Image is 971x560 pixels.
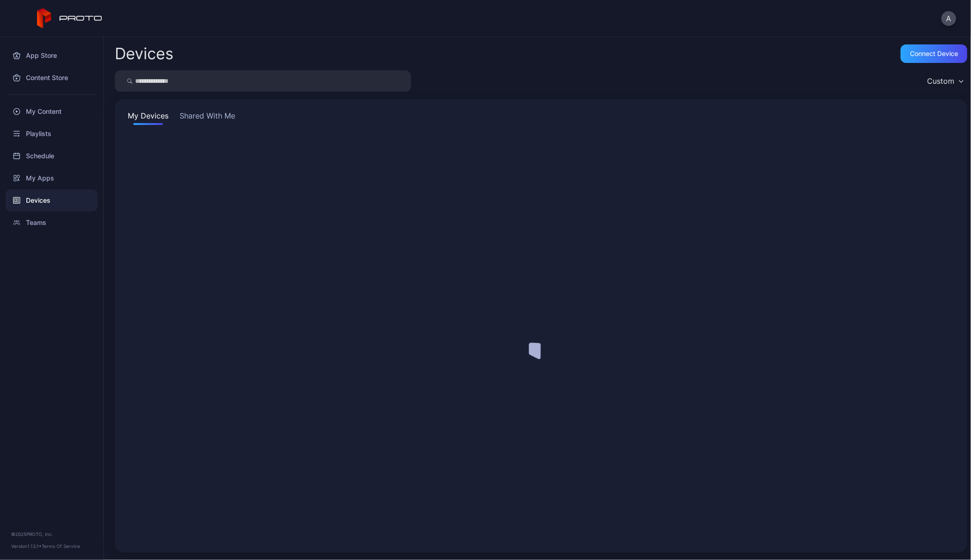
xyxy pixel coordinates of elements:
button: Shared With Me [178,110,237,125]
h2: Devices [115,45,174,62]
div: Connect device [910,50,958,57]
span: Version 1.13.1 • [11,543,42,549]
a: My Content [6,100,98,123]
button: A [941,11,956,26]
a: My Apps [6,167,98,189]
button: Connect device [901,44,967,63]
a: Playlists [6,123,98,145]
a: App Store [6,44,98,67]
a: Teams [6,212,98,234]
a: Terms Of Service [42,543,80,549]
div: © 2025 PROTO, Inc. [11,530,92,538]
div: Custom [927,76,954,86]
button: Custom [922,70,967,92]
a: Content Store [6,67,98,89]
button: My Devices [126,110,170,125]
a: Devices [6,189,98,212]
a: Schedule [6,145,98,167]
